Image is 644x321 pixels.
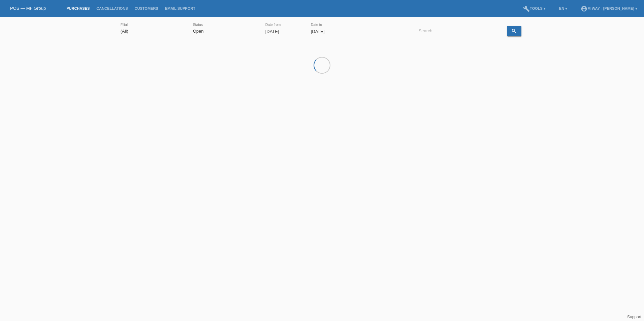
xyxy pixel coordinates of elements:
[523,5,530,12] i: build
[577,6,641,10] a: account_circlem-way - [PERSON_NAME] ▾
[63,6,93,10] a: Purchases
[556,6,571,10] a: EN ▾
[507,26,521,36] a: search
[93,6,131,10] a: Cancellations
[627,315,641,319] a: Support
[162,6,199,10] a: Email Support
[511,28,517,34] i: search
[520,6,549,10] a: buildTools ▾
[581,5,587,12] i: account_circle
[131,6,162,10] a: Customers
[10,6,46,11] a: POS — MF Group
